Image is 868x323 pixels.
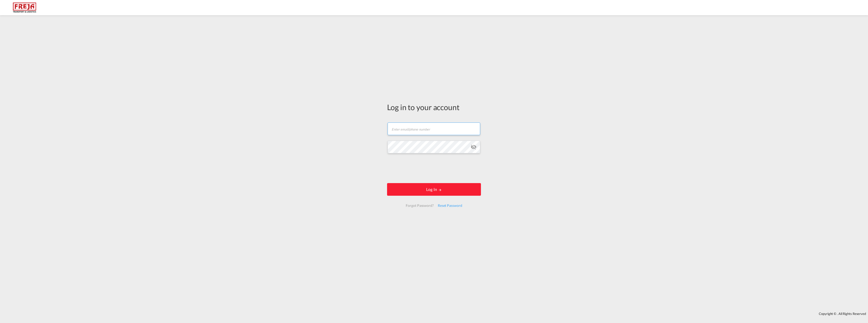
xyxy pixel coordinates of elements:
[404,201,436,210] div: Forgot Password?
[388,122,480,135] input: Enter email/phone number
[396,158,472,178] iframe: reCAPTCHA
[436,201,464,210] div: Reset Password
[387,102,481,112] div: Log in to your account
[8,2,42,13] img: 586607c025bf11f083711d99603023e7.png
[387,183,481,196] button: LOGIN
[471,144,477,150] md-icon: icon-eye-off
